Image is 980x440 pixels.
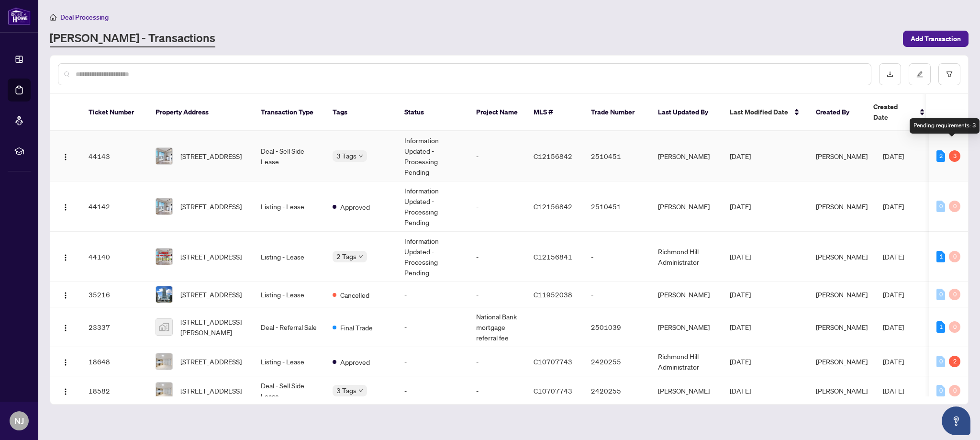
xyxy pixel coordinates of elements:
[60,13,109,22] span: Deal Processing
[534,357,572,366] span: C10707743
[81,181,148,232] td: 44142
[909,63,931,85] button: edit
[253,376,325,406] td: Deal - Sell Side Lease
[180,316,245,338] span: [STREET_ADDRESS][PERSON_NAME]
[81,347,148,376] td: 18648
[340,322,373,333] span: Final Trade
[873,102,913,123] span: Created Date
[58,354,73,369] button: Logo
[866,94,933,131] th: Created Date
[534,152,572,160] span: C12156842
[81,131,148,181] td: 44143
[397,94,468,131] th: Status
[62,254,69,261] img: Logo
[883,290,904,299] span: [DATE]
[949,321,960,333] div: 0
[949,251,960,262] div: 0
[816,202,868,211] span: [PERSON_NAME]
[253,131,325,181] td: Deal - Sell Side Lease
[583,94,650,131] th: Trade Number
[58,148,73,164] button: Logo
[730,107,788,117] span: Last Modified Date
[180,356,242,367] span: [STREET_ADDRESS]
[156,319,172,335] img: thumbnail-img
[650,131,722,181] td: [PERSON_NAME]
[534,252,572,261] span: C12156841
[730,386,751,395] span: [DATE]
[336,385,356,396] span: 3 Tags
[583,282,650,307] td: -
[58,383,73,398] button: Logo
[883,386,904,395] span: [DATE]
[397,181,468,232] td: Information Updated - Processing Pending
[62,359,69,366] img: Logo
[62,324,69,332] img: Logo
[583,181,650,232] td: 2510451
[336,251,356,262] span: 2 Tags
[650,307,722,347] td: [PERSON_NAME]
[397,232,468,282] td: Information Updated - Processing Pending
[534,386,572,395] span: C10707743
[816,290,868,299] span: [PERSON_NAME]
[58,319,73,335] button: Logo
[526,94,583,131] th: MLS #
[534,290,572,299] span: C11952038
[156,248,172,265] img: thumbnail-img
[50,14,56,21] span: home
[397,307,468,347] td: -
[936,385,945,396] div: 0
[180,385,242,396] span: [STREET_ADDRESS]
[949,385,960,396] div: 0
[253,94,325,131] th: Transaction Type
[650,376,722,406] td: [PERSON_NAME]
[397,282,468,307] td: -
[180,201,242,212] span: [STREET_ADDRESS]
[180,151,242,161] span: [STREET_ADDRESS]
[936,251,945,262] div: 1
[58,199,73,214] button: Logo
[358,254,363,259] span: down
[81,94,148,131] th: Ticket Number
[340,357,370,367] span: Approved
[816,386,868,395] span: [PERSON_NAME]
[808,94,866,131] th: Created By
[468,307,526,347] td: National Bank mortgage referral fee
[340,202,370,212] span: Approved
[397,347,468,376] td: -
[253,181,325,232] td: Listing - Lease
[942,406,970,435] button: Open asap
[583,347,650,376] td: 2420255
[949,356,960,367] div: 2
[936,201,945,212] div: 0
[81,282,148,307] td: 35216
[156,353,172,370] img: thumbnail-img
[722,94,808,131] th: Last Modified Date
[468,232,526,282] td: -
[62,203,69,211] img: Logo
[730,290,751,299] span: [DATE]
[938,63,960,85] button: filter
[936,150,945,162] div: 2
[81,307,148,347] td: 23337
[340,290,369,300] span: Cancelled
[468,94,526,131] th: Project Name
[253,282,325,307] td: Listing - Lease
[650,232,722,282] td: Richmond Hill Administrator
[910,118,980,134] div: Pending requirements: 3
[468,181,526,232] td: -
[253,307,325,347] td: Deal - Referral Sale
[62,153,69,161] img: Logo
[730,252,751,261] span: [DATE]
[468,131,526,181] td: -
[936,289,945,300] div: 0
[358,154,363,158] span: down
[81,232,148,282] td: 44140
[583,232,650,282] td: -
[730,357,751,366] span: [DATE]
[62,292,69,299] img: Logo
[14,414,24,428] span: NJ
[650,181,722,232] td: [PERSON_NAME]
[397,131,468,181] td: Information Updated - Processing Pending
[58,249,73,264] button: Logo
[50,30,215,47] a: [PERSON_NAME] - Transactions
